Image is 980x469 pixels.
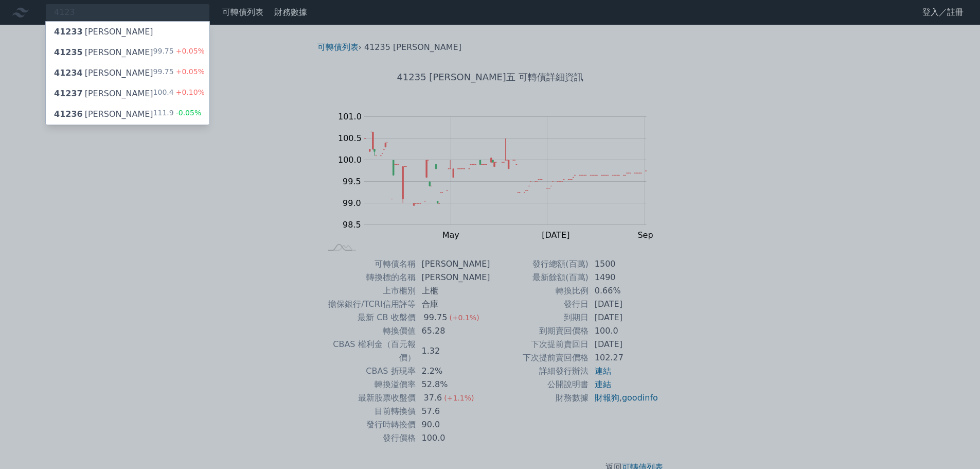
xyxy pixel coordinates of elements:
div: [PERSON_NAME] [54,46,153,59]
div: [PERSON_NAME] [54,67,153,79]
a: 41233[PERSON_NAME] [46,22,209,42]
div: [PERSON_NAME] [54,26,153,38]
a: 41236[PERSON_NAME] 111.9-0.05% [46,104,209,125]
div: [PERSON_NAME] [54,88,153,100]
span: 41233 [54,27,83,37]
span: +0.05% [174,47,205,55]
div: 100.4 [153,88,205,100]
a: 41235[PERSON_NAME] 99.75+0.05% [46,42,209,63]
span: +0.10% [174,88,205,96]
a: 41237[PERSON_NAME] 100.4+0.10% [46,83,209,104]
div: 111.9 [153,108,202,120]
span: 41234 [54,68,83,78]
div: 99.75 [153,46,205,59]
span: 41235 [54,47,83,57]
span: 41237 [54,89,83,98]
div: [PERSON_NAME] [54,108,153,120]
div: 99.75 [153,67,205,79]
span: 41236 [54,109,83,119]
span: -0.05% [174,109,202,117]
a: 41234[PERSON_NAME] 99.75+0.05% [46,63,209,83]
span: +0.05% [174,67,205,76]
